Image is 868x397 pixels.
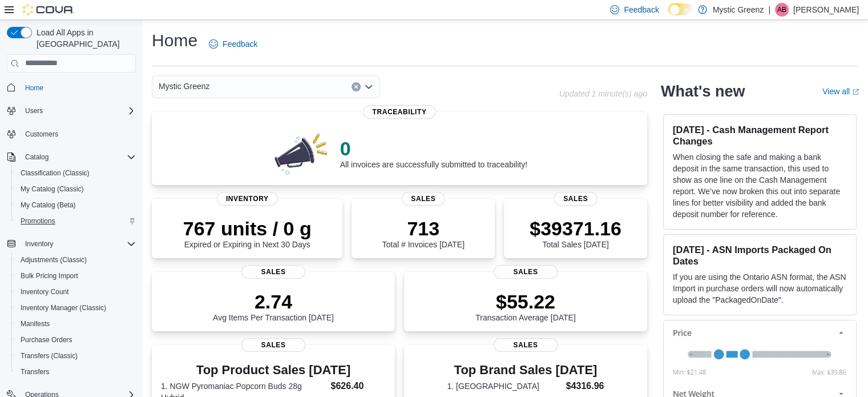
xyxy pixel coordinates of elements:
[21,237,58,251] button: Inventory
[21,216,55,226] span: Promotions
[330,379,385,393] dd: $626.40
[673,124,847,147] h3: [DATE] - Cash Management Report Changes
[21,335,72,344] span: Purchase Orders
[11,348,140,364] button: Transfers (Classic)
[566,379,604,393] dd: $4316.96
[223,38,257,50] span: Feedback
[559,89,647,98] p: Updated 1 minute(s) ago
[21,127,63,141] a: Customers
[340,137,527,160] p: 0
[11,252,140,268] button: Adjustments (Classic)
[447,380,561,392] dt: 1. [GEOGRAPHIC_DATA]
[11,197,140,213] button: My Catalog (Beta)
[21,104,47,118] button: Users
[364,82,373,91] button: Open list of options
[673,244,847,267] h3: [DATE] - ASN Imports Packaged On Dates
[16,317,136,331] span: Manifests
[16,365,136,379] span: Transfers
[21,351,78,360] span: Transfers (Classic)
[16,166,136,180] span: Classification (Classic)
[21,104,136,118] span: Users
[16,253,91,267] a: Adjustments (Classic)
[11,213,140,229] button: Promotions
[768,3,770,17] p: |
[25,106,43,115] span: Users
[16,285,74,299] a: Inventory Count
[21,185,84,194] span: My Catalog (Classic)
[16,166,94,180] a: Classification (Classic)
[673,271,847,306] p: If you are using the Ontario ASN format, the ASN Import in purchase orders will now automatically...
[16,333,77,347] a: Purchase Orders
[241,338,305,352] span: Sales
[213,290,334,313] p: 2.74
[11,268,140,284] button: Bulk Pricing Import
[447,363,604,377] h3: Top Brand Sales [DATE]
[661,82,745,101] h2: What's new
[2,103,140,119] button: Users
[241,265,305,279] span: Sales
[21,81,48,95] a: Home
[11,284,140,300] button: Inventory Count
[16,269,136,283] span: Bulk Pricing Import
[16,333,136,347] span: Purchase Orders
[11,332,140,348] button: Purchase Orders
[11,300,140,316] button: Inventory Manager (Classic)
[159,79,209,93] span: Mystic Greenz
[822,87,859,96] a: View allExternal link
[382,217,464,249] div: Total # Invoices [DATE]
[475,290,576,313] p: $55.22
[204,33,262,55] a: Feedback
[16,365,54,379] a: Transfers
[624,4,659,15] span: Feedback
[21,127,136,141] span: Customers
[16,301,111,315] a: Inventory Manager (Classic)
[340,137,527,169] div: All invoices are successfully submitted to traceability!
[16,198,80,212] a: My Catalog (Beta)
[21,169,90,178] span: Classification (Classic)
[16,269,83,283] a: Bulk Pricing Import
[16,214,60,228] a: Promotions
[21,271,78,280] span: Bulk Pricing Import
[25,153,49,162] span: Catalog
[217,192,278,206] span: Inventory
[11,165,140,181] button: Classification (Classic)
[777,3,786,17] span: AB
[16,317,54,331] a: Manifests
[793,3,859,17] p: [PERSON_NAME]
[554,192,597,206] span: Sales
[16,349,136,363] span: Transfers (Classic)
[25,130,58,139] span: Customers
[11,316,140,332] button: Manifests
[352,82,361,91] button: Clear input
[2,149,140,165] button: Catalog
[16,198,136,212] span: My Catalog (Beta)
[668,3,692,15] input: Dark Mode
[183,217,312,240] p: 767 units / 0 g
[272,130,331,176] img: 0
[21,287,69,296] span: Inventory Count
[213,290,334,322] div: Avg Items Per Transaction [DATE]
[2,79,140,96] button: Home
[16,182,136,196] span: My Catalog (Classic)
[494,265,558,279] span: Sales
[11,181,140,197] button: My Catalog (Classic)
[2,126,140,142] button: Customers
[16,349,82,363] a: Transfers (Classic)
[775,3,789,17] div: Angela Brown
[21,150,136,164] span: Catalog
[475,290,576,322] div: Transaction Average [DATE]
[25,83,43,93] span: Home
[673,151,847,220] p: When closing the safe and making a bank deposit in the same transaction, this used to show as one...
[530,217,621,240] p: $39371.16
[16,214,136,228] span: Promotions
[152,29,197,52] h1: Home
[21,367,49,376] span: Transfers
[21,150,53,164] button: Catalog
[183,217,312,249] div: Expired or Expiring in Next 30 Days
[382,217,464,240] p: 713
[16,301,136,315] span: Inventory Manager (Classic)
[2,236,140,252] button: Inventory
[530,217,621,249] div: Total Sales [DATE]
[16,285,136,299] span: Inventory Count
[21,319,50,328] span: Manifests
